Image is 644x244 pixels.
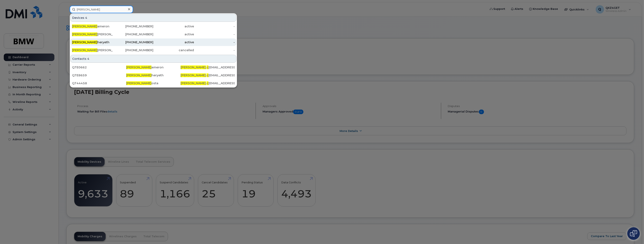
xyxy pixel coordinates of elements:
[72,65,126,69] div: QTE0662
[126,65,180,69] div: ameron
[70,64,236,71] a: QTE0662[PERSON_NAME]ameron[PERSON_NAME].c[EMAIL_ADDRESS][DOMAIN_NAME]
[630,230,637,237] img: Open chat
[70,23,236,30] a: [PERSON_NAME]ameron[PHONE_NUMBER]active-
[70,38,236,46] a: [PERSON_NAME]heryeth[PHONE_NUMBER]active-
[207,81,208,85] span: c
[70,46,236,54] a: [PERSON_NAME][PERSON_NAME][PHONE_NUMBER]cancelled-
[72,40,113,44] div: heryeth
[194,24,235,28] div: -
[113,48,154,52] div: [PHONE_NUMBER]
[194,40,235,44] div: -
[70,55,236,63] div: Contacts
[153,40,194,44] div: active
[72,40,97,44] span: [PERSON_NAME]
[194,32,235,36] div: -
[70,31,236,38] a: [PERSON_NAME][PERSON_NAME][PHONE_NUMBER]active-
[181,65,235,69] div: . [EMAIL_ADDRESS][DOMAIN_NAME]
[126,73,180,77] div: heryeth
[113,40,154,44] div: [PHONE_NUMBER]
[153,24,194,28] div: active
[194,48,235,52] div: -
[113,32,154,36] div: [PHONE_NUMBER]
[207,65,208,69] span: c
[72,32,113,36] div: [PERSON_NAME]
[72,73,126,77] div: QTE8659
[126,81,151,85] span: [PERSON_NAME]
[72,24,97,28] span: [PERSON_NAME]
[72,81,126,85] div: QT44458
[70,72,236,79] a: QTE8659[PERSON_NAME]heryeth[PERSON_NAME].c[EMAIL_ADDRESS][DOMAIN_NAME]
[72,32,97,36] span: [PERSON_NAME]
[181,73,235,77] div: . [EMAIL_ADDRESS][DOMAIN_NAME]
[87,57,89,61] span: 4
[126,73,151,77] span: [PERSON_NAME]
[181,81,235,85] div: . [EMAIL_ADDRESS][DOMAIN_NAME]
[126,81,180,85] div: osta
[113,24,154,28] div: [PHONE_NUMBER]
[207,73,208,77] span: c
[70,79,236,87] a: QT44458[PERSON_NAME]osta[PERSON_NAME].c[EMAIL_ADDRESS][DOMAIN_NAME]
[85,16,87,20] span: 4
[153,48,194,52] div: cancelled
[72,48,113,52] div: [PERSON_NAME]
[70,14,236,22] div: Devices
[72,24,113,28] div: ameron
[181,81,206,85] span: [PERSON_NAME]
[181,73,206,77] span: [PERSON_NAME]
[72,48,97,52] span: [PERSON_NAME]
[181,65,206,69] span: [PERSON_NAME]
[126,65,151,69] span: [PERSON_NAME]
[153,32,194,36] div: active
